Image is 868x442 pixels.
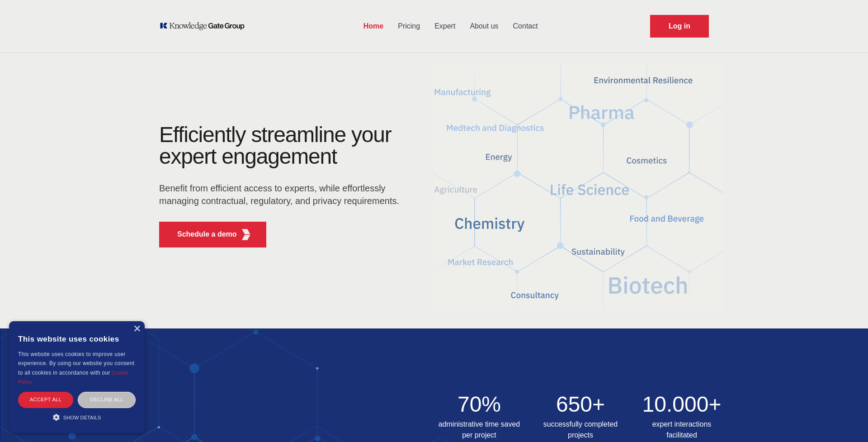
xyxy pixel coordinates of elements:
[241,229,252,240] img: KGG Fifth Element RED
[159,22,251,31] a: KOL Knowledge Platform: Talk to Key External Experts (KEE)
[133,326,140,333] div: Close
[637,419,727,441] h3: expert interactions facilitated
[63,415,101,420] span: Show details
[159,222,266,247] button: Schedule a demoKGG Fifth Element RED
[535,394,626,415] h2: 650+
[177,229,237,240] p: Schedule a demo
[434,59,723,319] img: KGG Fifth Element RED
[434,419,524,441] h3: administrative time saved per project
[159,182,405,207] p: Benefit from efficient access to experts, while effortlessly managing contractual, regulatory, an...
[18,328,136,350] div: This website uses cookies
[434,394,524,415] h2: 70%
[18,370,128,385] a: Cookie Policy
[506,14,545,38] a: Contact
[391,14,427,38] a: Pricing
[78,392,136,408] div: Decline all
[462,14,505,38] a: About us
[18,413,136,422] div: Show details
[18,392,73,408] div: Accept all
[535,419,626,441] h3: successfully completed projects
[637,394,727,415] h2: 10.000+
[427,14,462,38] a: Expert
[18,351,134,376] span: This website uses cookies to improve user experience. By using our website you consent to all coo...
[356,14,391,38] a: Home
[159,123,392,168] h1: Efficiently streamline your expert engagement
[650,15,709,38] a: Request Demo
